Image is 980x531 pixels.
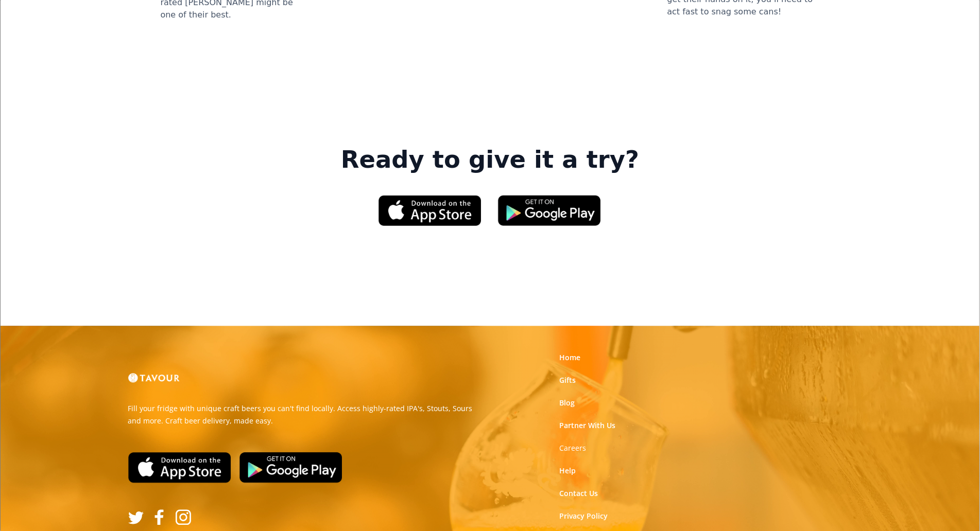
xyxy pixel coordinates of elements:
[559,466,576,476] a: Help
[559,488,598,499] a: Contact Us
[559,352,580,363] a: Home
[341,146,639,174] strong: Ready to give it a try?
[559,443,586,453] strong: Careers
[559,443,586,453] a: Careers
[559,375,576,385] a: Gifts
[559,511,608,521] a: Privacy Policy
[559,398,575,408] a: Blog
[128,402,483,427] p: Fill your fridge with unique craft beers you can't find locally. Access highly-rated IPA's, Stout...
[559,420,615,431] a: Partner With Us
